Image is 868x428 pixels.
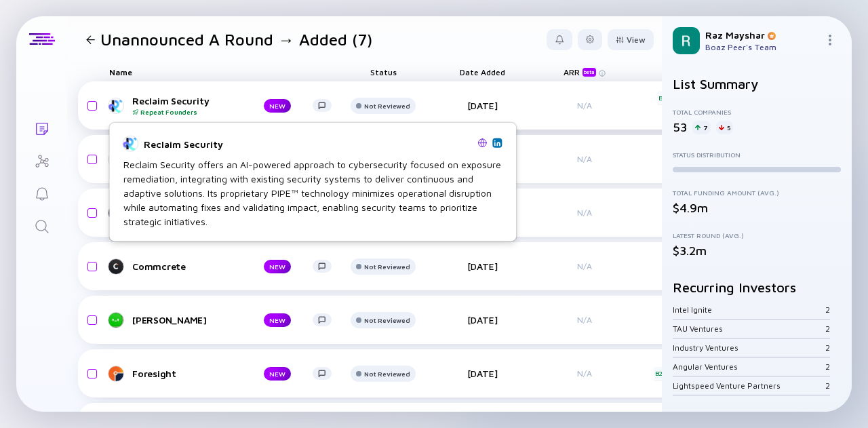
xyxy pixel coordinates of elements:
[364,316,410,324] div: Not Reviewed
[705,29,819,41] div: Raz Mayshar
[673,108,841,116] div: Total Companies
[444,368,520,379] div: [DATE]
[540,368,629,378] div: N/A
[144,138,472,149] div: Reclaim Security
[705,42,819,52] div: Boaz Peer's Team
[444,100,520,111] div: [DATE]
[825,362,830,372] div: 2
[564,67,599,77] div: ARR
[109,312,342,328] a: [PERSON_NAME]NEW
[654,367,668,381] div: B2B
[109,95,342,116] a: Reclaim SecurityRepeat FoundersNEW
[825,305,830,315] div: 2
[825,324,830,334] div: 2
[364,370,410,378] div: Not Reviewed
[494,139,500,146] img: Reclaim Security Linkedin Page
[673,244,841,258] div: $3.2m
[657,91,671,104] div: B2B
[132,368,242,379] div: Foresight
[123,157,502,229] div: Reclaim Security offers an AI-powered approach to cybersecurity focused on exposure remediation, ...
[540,100,629,111] div: N/A
[673,305,825,315] div: Intel Ignite
[132,260,242,272] div: Commcrete
[16,144,67,176] a: Investor Map
[673,324,825,334] div: TAU Ventures
[444,314,520,326] div: [DATE]
[16,209,67,241] a: Search
[825,381,830,391] div: 2
[132,314,242,326] div: [PERSON_NAME]
[444,62,520,81] div: Date Added
[132,108,242,116] div: Repeat Founders
[540,261,629,271] div: N/A
[673,27,700,54] img: Raz Profile Picture
[673,201,841,215] div: $4.9m
[673,231,841,239] div: Latest Round (Avg.)
[109,366,342,382] a: ForesightNEW
[673,381,825,391] div: Lightspeed Venture Partners
[364,102,410,110] div: Not Reviewed
[477,138,487,147] img: Reclaim Security Website
[109,258,342,275] a: CommcreteNEW
[673,362,825,372] div: Angular Ventures
[540,208,629,218] div: N/A
[608,29,654,50] button: View
[16,111,67,144] a: Lists
[370,67,397,77] span: Status
[16,176,67,209] a: Reminders
[132,95,242,116] div: Reclaim Security
[673,120,687,134] div: 53
[673,151,841,159] div: Status Distribution
[673,189,841,197] div: Total Funding Amount (Avg.)
[364,262,410,271] div: Not Reviewed
[444,260,520,272] div: [DATE]
[98,62,342,81] div: Name
[673,76,841,92] h2: List Summary
[540,315,629,325] div: N/A
[825,343,830,353] div: 2
[540,154,629,164] div: N/A
[583,68,596,77] div: beta
[100,30,372,50] h1: Unannounced A Round → Added (7)
[649,62,725,81] div: Tags
[692,121,711,134] div: 7
[673,343,825,353] div: Industry Ventures
[825,35,835,45] img: Menu
[673,279,841,295] h2: Recurring Investors
[716,121,733,134] div: 5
